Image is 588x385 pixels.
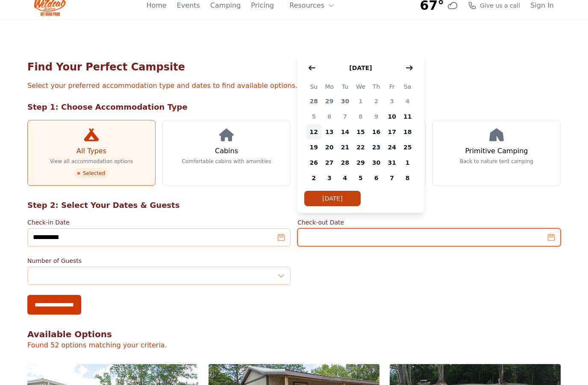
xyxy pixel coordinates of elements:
span: 31 [384,155,400,170]
label: Check-in Date [27,218,291,227]
span: 10 [384,109,400,124]
span: 25 [400,140,415,155]
span: 2 [306,170,322,186]
a: Cabins Comfortable cabins with amenities [162,120,291,186]
span: 8 [400,170,415,186]
h2: Available Options [27,328,561,340]
span: Tu [337,82,353,92]
span: 5 [353,170,369,186]
span: 3 [322,170,338,186]
a: Events [177,0,200,11]
span: 24 [384,140,400,155]
span: 6 [322,109,338,124]
button: [DATE] [341,59,380,76]
h2: Step 2: Select Your Dates & Guests [27,199,561,211]
p: Found 52 options matching your criteria. [27,340,561,350]
span: 1 [353,93,369,109]
span: 7 [337,109,353,124]
span: 14 [337,124,353,140]
span: 15 [353,124,369,140]
label: Number of Guests [27,257,291,265]
p: Comfortable cabins with amenities [182,158,271,165]
a: Home [146,0,166,11]
span: 12 [306,124,322,140]
span: 11 [400,109,415,124]
span: 20 [322,140,338,155]
p: Back to nature tent camping [460,158,533,165]
span: 16 [368,124,384,140]
span: 27 [322,155,338,170]
span: 19 [306,140,322,155]
span: 28 [306,93,322,109]
a: Primitive Camping Back to nature tent camping [432,120,561,186]
span: 5 [306,109,322,124]
span: Selected [74,168,109,178]
span: 8 [353,109,369,124]
h3: All Types [76,146,106,156]
span: 9 [368,109,384,124]
span: 18 [400,124,415,140]
span: 22 [353,140,369,155]
span: 30 [368,155,384,170]
span: Give us a call [480,1,520,10]
span: 4 [400,93,415,109]
a: Camping [210,0,241,11]
span: 30 [337,93,353,109]
span: Mo [322,82,338,92]
a: Pricing [251,0,274,11]
a: All Types View all accommodation options Selected [27,120,156,186]
span: Fr [384,82,400,92]
span: 1 [400,155,415,170]
span: 26 [306,155,322,170]
button: [DATE] [304,191,361,206]
span: 3 [384,93,400,109]
span: 7 [384,170,400,186]
span: 6 [368,170,384,186]
h3: Cabins [215,146,238,156]
h2: Step 1: Choose Accommodation Type [27,101,561,113]
span: Su [306,82,322,92]
span: 28 [337,155,353,170]
label: Check-out Date [297,218,561,227]
a: Sign In [530,0,554,11]
p: View all accommodation options [50,158,133,165]
span: 29 [353,155,369,170]
span: 17 [384,124,400,140]
h1: Find Your Perfect Campsite [27,60,561,74]
span: Sa [400,82,415,92]
span: Th [368,82,384,92]
span: We [353,82,369,92]
span: 23 [368,140,384,155]
span: 21 [337,140,353,155]
span: 13 [322,124,338,140]
h3: Primitive Camping [465,146,528,156]
span: 4 [337,170,353,186]
span: 29 [322,93,338,109]
a: Give us a call [468,1,520,10]
span: 2 [368,93,384,109]
p: Select your preferred accommodation type and dates to find available options. [27,81,561,91]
